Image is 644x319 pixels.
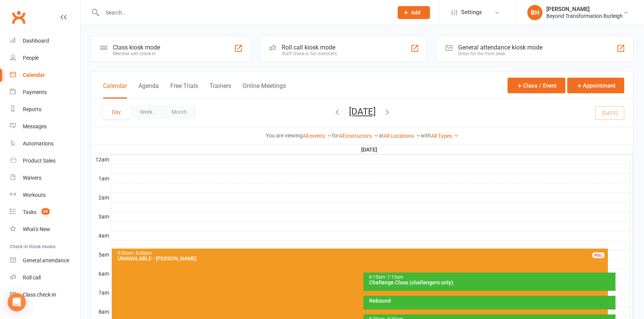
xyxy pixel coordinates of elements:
[23,274,41,281] div: Roll call
[92,155,111,164] th: 12am
[10,49,80,67] a: People
[209,82,231,99] button: Trainers
[41,208,50,215] span: 99
[117,256,606,261] div: UNAVAILABLE - [PERSON_NAME]
[8,293,26,311] div: Open Intercom Messenger
[369,280,614,285] div: Challenge Class (challengers only)
[385,274,403,280] span: - 7:15am
[92,174,111,183] th: 1am
[23,192,46,198] div: Workouts
[23,226,50,232] div: What's New
[10,221,80,238] a: What's New
[411,10,420,16] span: Add
[421,132,431,139] strong: with
[461,4,482,21] span: Settings
[10,169,80,187] a: Waivers
[10,135,80,152] a: Automations
[102,105,130,119] button: Day
[398,6,430,19] button: Add
[458,44,542,51] div: General attendance kiosk mode
[243,82,286,99] button: Online Meetings
[266,132,303,139] strong: You are viewing
[369,298,614,303] div: Rebound
[339,133,379,139] a: All Instructors
[23,72,45,78] div: Calendar
[23,158,56,164] div: Product Sales
[23,55,39,61] div: People
[592,252,604,258] div: FULL
[100,7,388,18] input: Search...
[458,51,542,56] div: Great for the front desk
[369,275,614,280] div: 6:15am
[379,132,384,139] strong: at
[384,133,421,139] a: All Locations
[10,118,80,135] a: Messages
[546,13,623,19] div: Beyond Transformation Burleigh
[10,204,80,221] a: Tasks 99
[282,44,337,51] div: Roll call kiosk mode
[92,250,111,259] th: 5am
[282,51,337,56] div: Staff check-in for members
[10,101,80,118] a: Reports
[332,132,339,139] strong: for
[9,8,28,27] a: Clubworx
[10,252,80,269] a: General attendance kiosk mode
[92,231,111,240] th: 4am
[508,78,565,93] button: Class / Event
[431,133,459,139] a: All Types
[133,250,152,256] span: - 8:00pm
[162,105,197,119] button: Month
[10,286,80,303] a: Class kiosk mode
[10,187,80,204] a: Workouts
[567,78,624,93] button: Appointment
[92,269,111,278] th: 6am
[23,140,54,147] div: Automations
[10,152,80,169] a: Product Sales
[113,44,160,51] div: Class kiosk mode
[23,38,49,44] div: Dashboard
[349,106,376,117] button: [DATE]
[10,269,80,286] a: Roll call
[113,51,160,56] div: Member self check-in
[527,5,542,20] div: BH
[23,89,47,95] div: Payments
[10,84,80,101] a: Payments
[92,307,111,316] th: 8am
[92,212,111,221] th: 3am
[138,82,159,99] button: Agenda
[23,209,36,215] div: Tasks
[23,175,41,181] div: Waivers
[92,193,111,202] th: 2am
[23,123,47,129] div: Messages
[23,257,69,263] div: General attendance
[111,145,630,155] th: [DATE]
[117,251,606,256] div: 5:00am
[103,82,127,99] button: Calendar
[170,82,198,99] button: Free Trials
[10,32,80,49] a: Dashboard
[23,292,56,298] div: Class check-in
[130,105,162,119] button: Week
[546,6,623,13] div: [PERSON_NAME]
[92,288,111,297] th: 7am
[303,133,332,139] a: All events
[10,67,80,84] a: Calendar
[23,106,41,112] div: Reports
